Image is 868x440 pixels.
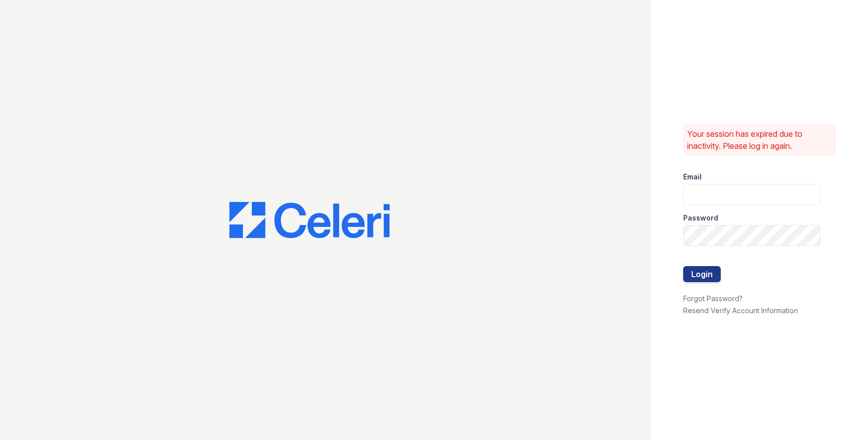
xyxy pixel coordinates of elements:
label: Email [683,172,702,182]
label: Password [683,213,718,223]
img: CE_Logo_Blue-a8612792a0a2168367f1c8372b55b34899dd931a85d93a1a3d3e32e68fde9ad4.png [229,202,390,238]
a: Forgot Password? [683,294,743,303]
p: Your session has expired due to inactivity. Please log in again. [687,128,832,152]
a: Resend Verify Account Information [683,306,798,315]
button: Login [683,266,721,282]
